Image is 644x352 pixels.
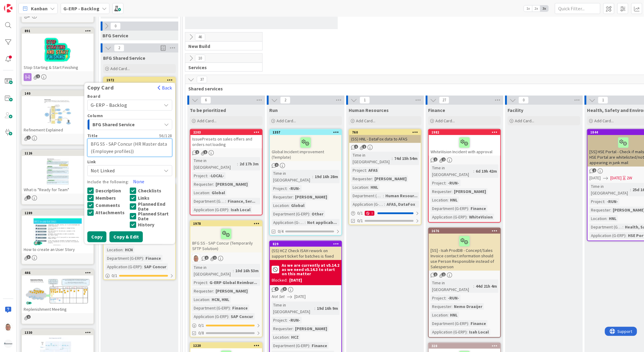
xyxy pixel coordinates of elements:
div: 1982 [429,130,500,135]
div: 829 [270,241,341,247]
span: : [237,161,238,167]
span: 1 [360,96,370,104]
div: Location [589,215,606,222]
span: : [604,198,605,205]
span: 1 [203,150,207,154]
div: Location [351,184,368,191]
span: BFG Service [102,32,128,39]
button: Members [87,195,130,202]
div: Global [290,202,306,209]
span: Run [269,107,278,113]
div: 1126What is "Ready for Team" [22,151,93,194]
span: : [309,211,310,217]
b: G-ERP - Backlog [63,5,99,12]
span: : [293,194,293,200]
button: None [129,176,148,187]
div: Nemo Draaijer [452,303,484,310]
div: HNL [369,184,380,191]
button: Description [87,187,130,195]
div: What is "Ready for Team" [22,186,93,194]
span: : [372,175,373,182]
div: G-ERP Global Reimbur... [208,279,259,286]
div: 1676[SS] - Isah ProdDB - Concept/Sales Invoice contact information should use Person Responsible ... [429,228,500,271]
button: Comments [87,202,130,209]
span: : [312,173,313,180]
span: 1 [195,150,199,154]
div: Time in [GEOGRAPHIC_DATA] [272,302,314,315]
div: 1357 [270,130,341,135]
span: Members [96,196,116,201]
div: 1126 [25,151,93,155]
div: Location [431,312,448,318]
span: : [383,192,384,199]
div: Finance, Ser... [226,198,257,205]
span: 3x [540,5,548,12]
span: : [610,207,611,213]
div: 2d 17h 3m [238,161,260,167]
div: 140 [22,91,93,96]
button: Planned Start Date [130,212,172,221]
div: HCN [123,246,134,253]
span: Description [96,188,121,193]
div: Project [272,185,287,192]
span: History [138,222,154,227]
textarea: BFG SS - SAP Concur (HR Master data (Employee profiles)) [87,139,172,157]
div: 1357 [273,130,341,134]
div: -RUN- [605,198,619,205]
div: [DATE] [289,277,302,283]
div: Project [431,180,445,186]
div: 829(SS) HCZ Check ISAH rework on support ticket for batches is fixed [270,241,341,260]
span: : [287,185,287,192]
div: Time in [GEOGRAPHIC_DATA] [431,279,473,293]
span: : [467,214,468,220]
span: : [368,184,369,191]
span: : [233,267,234,274]
img: lD [4,323,12,331]
div: Application (G-ERP) [106,263,142,270]
span: 1 [275,163,279,167]
div: 760 [349,130,421,135]
div: 891Stop Starting & Start Finishing [22,28,93,71]
span: : [445,180,446,186]
div: -LOCAL- [208,172,226,179]
div: 1289How to create an User Story [22,210,93,253]
div: 44d 21h 4m [474,283,498,289]
div: Department (G-ERP) [106,255,143,262]
span: 1 [434,157,438,161]
span: : [209,296,210,303]
button: History [130,221,172,228]
div: 1289 [25,211,93,215]
label: Title [87,133,98,139]
div: Location [192,189,209,196]
span: Not Linked [91,167,159,175]
span: Add Card... [356,118,375,124]
span: New Build [188,43,255,49]
span: : [622,224,623,230]
div: Requester [272,194,293,200]
span: : [207,279,208,286]
span: Column [87,114,103,118]
span: : [473,168,474,174]
div: Time in [GEOGRAPHIC_DATA] [431,164,473,178]
span: : [213,288,214,294]
span: : [225,198,226,205]
div: 1676 [431,229,500,233]
span: Add Card... [515,118,534,124]
span: 1 [213,256,217,260]
div: Department (G-ERP) [192,305,230,311]
div: Stop Starting & Start Finishing [22,63,93,71]
span: 0 [110,22,121,30]
div: Department (G-ERP) [192,198,225,205]
div: 19d 16h 28m [313,173,340,180]
div: 1982 [431,130,500,134]
span: Support [13,1,28,8]
span: Board [87,94,101,99]
div: 6d 19h 42m [474,168,498,174]
span: : [305,219,306,226]
span: Add Card... [277,118,296,124]
div: Department (G-ERP) [351,192,383,199]
div: 891 [25,29,93,33]
div: 1357Global Incident improvement (Template) [270,130,341,161]
div: IssuePresets on sales offers and orders not loading [190,135,262,148]
span: [DATE] [610,175,622,181]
